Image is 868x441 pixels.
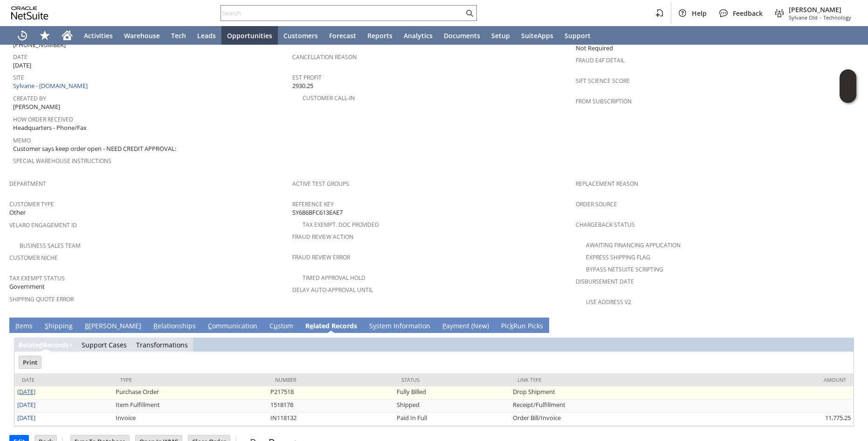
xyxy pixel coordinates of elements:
[292,180,349,188] a: Active Test Groups
[84,31,113,40] span: Activities
[15,321,17,330] span: I
[510,413,691,426] td: Order Bill/Invoice
[221,7,464,19] input: Search
[120,376,261,383] div: Type
[113,400,268,413] td: Item Fulfillment
[510,321,513,330] span: k
[576,97,632,105] a: From Subscription
[823,14,851,21] span: Technology
[510,400,691,413] td: Receipt/Fulfillment
[13,115,73,123] a: How Order Received
[401,376,503,383] div: Status
[13,95,46,102] a: Created By
[56,26,78,45] a: Home
[559,26,596,45] a: Support
[292,233,353,241] a: Fraud Review Action
[9,180,46,188] a: Department
[292,53,357,61] a: Cancellation Reason
[438,26,486,45] a: Documents
[17,414,35,422] a: [DATE]
[499,321,545,332] a: PickRun Picks
[45,321,48,330] span: S
[42,321,75,332] a: Shipping
[165,26,192,45] a: Tech
[576,77,630,85] a: Sift Science Score
[13,53,28,61] a: Date
[13,81,90,90] a: Sylvane - [DOMAIN_NAME]
[576,200,617,208] a: Order Source
[13,136,31,144] a: Memo
[310,321,313,330] span: e
[517,376,684,383] div: Link Type
[171,31,186,40] span: Tech
[113,387,268,400] td: Purchase Order
[292,200,334,208] a: Reference Key
[698,376,846,383] div: Amount
[842,319,853,331] a: Unrolled view on
[464,7,475,19] svg: Search
[34,26,56,45] div: Shortcuts
[510,387,691,400] td: Drop Shipment
[268,400,394,413] td: 1518178
[733,9,763,18] span: Feedback
[367,321,433,332] a: System Information
[9,274,65,282] a: Tax Exempt Status
[13,74,24,81] a: Site
[11,26,34,45] a: Recent Records
[394,387,510,400] td: Fully Billed
[267,321,296,332] a: Custom
[521,31,553,40] span: SuiteApps
[9,221,77,229] a: Velaro Engagement ID
[576,221,635,229] a: Chargeback Status
[9,295,74,303] a: Shipping Quote Error
[113,413,268,426] td: Invoice
[840,69,856,103] iframe: Click here to launch Oracle Guided Learning Help Panel
[20,242,81,250] a: Business Sales Team
[85,321,89,330] span: B
[820,14,821,21] span: -
[444,31,480,40] span: Documents
[19,356,41,368] input: Print
[13,157,111,165] a: Special Warehouse Instructions
[789,14,818,21] span: Sylvane Old
[292,286,373,294] a: Delay Auto-Approval Until
[124,31,160,40] span: Warehouse
[13,41,66,49] span: [PHONE_NUMBER]
[13,123,87,132] span: Headquarters - Phone/Fax
[11,7,48,20] svg: logo
[303,94,355,102] a: Customer Call-in
[565,31,591,40] span: Support
[404,31,433,40] span: Analytics
[394,413,510,426] td: Paid In Full
[329,31,356,40] span: Forecast
[13,321,35,332] a: Items
[303,321,359,332] a: Related Records
[292,253,350,261] a: Fraud Review Error
[373,321,376,330] span: y
[19,340,69,349] a: RelatedRecords
[292,208,343,217] span: SY686BFC613EAE7
[13,61,31,70] span: [DATE]
[39,30,50,41] svg: Shortcuts
[394,400,510,413] td: Shipped
[13,102,60,111] span: [PERSON_NAME]
[398,26,438,45] a: Analytics
[9,282,45,291] span: Government
[303,274,365,282] a: Timed Approval Hold
[227,31,272,40] span: Opportunities
[83,321,144,332] a: B[PERSON_NAME]
[197,31,216,40] span: Leads
[692,9,707,18] span: Help
[576,180,638,188] a: Replacement reason
[789,5,851,14] span: [PERSON_NAME]
[576,278,634,285] a: Disbursement Date
[17,400,35,409] a: [DATE]
[274,321,278,330] span: u
[586,265,663,273] a: Bypass NetSuite Scripting
[151,321,198,332] a: Relationships
[292,74,322,81] a: Est Profit
[440,321,491,332] a: Payment (New)
[206,321,260,332] a: Communication
[78,26,118,45] a: Activities
[691,413,853,426] td: 11,775.25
